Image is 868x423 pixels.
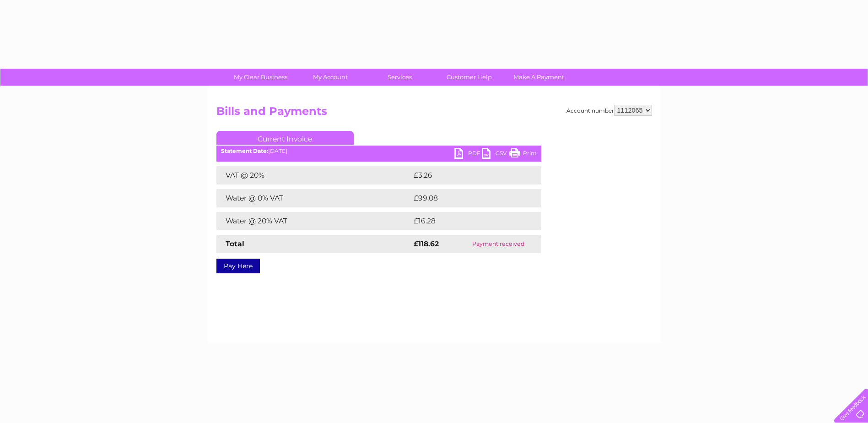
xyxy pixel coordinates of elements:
[216,212,411,230] td: Water @ 20% VAT
[216,189,411,207] td: Water @ 0% VAT
[362,69,437,86] a: Services
[454,148,482,161] a: PDF
[216,105,652,122] h2: Bills and Payments
[223,69,298,86] a: My Clear Business
[509,148,537,161] a: Print
[216,148,541,154] div: [DATE]
[501,69,577,86] a: Make A Payment
[411,189,523,207] td: £99.08
[482,148,509,161] a: CSV
[566,105,652,116] div: Account number
[221,147,268,154] b: Statement Date:
[216,166,411,184] td: VAT @ 20%
[414,239,439,248] strong: £118.62
[431,69,507,86] a: Customer Help
[292,69,368,86] a: My Account
[226,239,244,248] strong: Total
[456,235,541,253] td: Payment received
[216,259,260,273] a: Pay Here
[411,212,522,230] td: £16.28
[411,166,520,184] td: £3.26
[216,131,354,145] a: Current Invoice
